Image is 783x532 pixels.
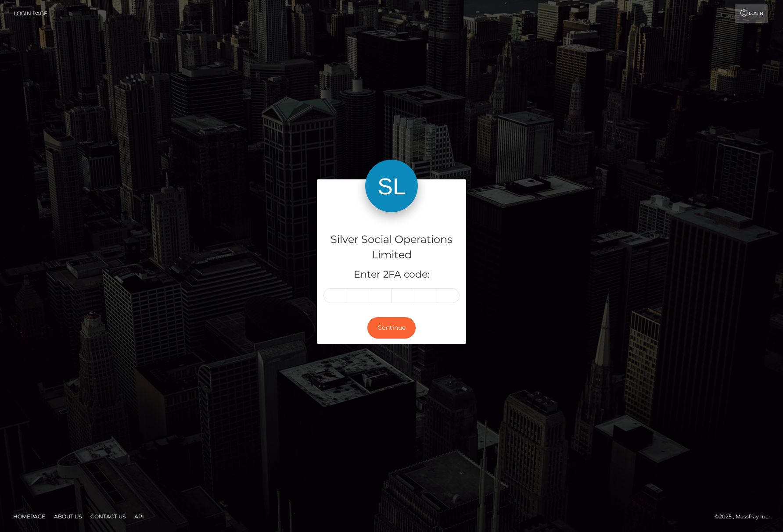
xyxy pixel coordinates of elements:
[323,268,460,282] h5: Enter 2FA code:
[131,510,147,523] a: API
[323,232,460,263] h4: Silver Social Operations Limited
[14,4,47,23] a: Login Page
[365,160,418,212] img: Silver Social Operations Limited
[715,512,776,521] div: © 2025 , MassPay Inc.
[10,510,49,523] a: Homepage
[87,510,129,523] a: Contact Us
[735,4,768,23] a: Login
[367,317,416,339] button: Continue
[50,510,85,523] a: About Us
